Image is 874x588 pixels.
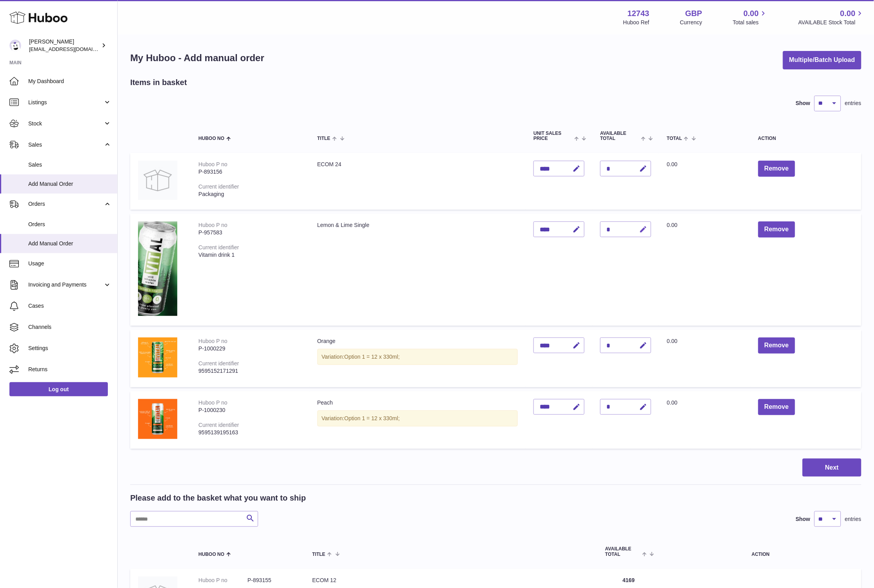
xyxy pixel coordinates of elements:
[138,338,177,377] img: Orange
[310,153,526,210] td: ECOM 24
[28,221,111,228] span: Orders
[198,244,239,250] div: Current identifier
[28,99,103,106] span: Listings
[758,221,795,238] button: Remove
[198,422,239,428] div: Current identifier
[198,161,228,167] div: Huboo P no
[198,183,239,190] div: Current identifier
[130,52,264,64] h1: My Huboo - Add manual order
[28,302,111,310] span: Cases
[758,161,795,177] button: Remove
[796,515,810,523] label: Show
[310,330,526,387] td: Orange
[312,552,325,557] span: Title
[198,222,228,228] div: Huboo P no
[198,229,302,236] div: P-957583
[310,391,526,449] td: Peach
[600,131,639,141] span: AVAILABLE Total
[28,161,111,169] span: Sales
[198,577,248,584] dt: Huboo P no
[796,100,810,107] label: Show
[130,493,306,503] h2: Please add to the basket what you want to ship
[198,191,302,198] div: Packaging
[198,407,302,414] div: P-1000230
[138,161,177,200] img: ECOM 24
[198,552,224,557] span: Huboo no
[605,546,640,557] span: AVAILABLE Total
[28,281,103,289] span: Invoicing and Payments
[783,51,861,69] button: Multiple/Batch Upload
[317,136,330,141] span: Title
[803,459,861,477] button: Next
[28,240,111,247] span: Add Manual Order
[198,367,302,375] div: 9595152171291
[623,19,650,26] div: Huboo Ref
[744,8,759,19] span: 0.00
[317,410,518,426] div: Variation:
[248,577,297,584] dd: P-893155
[685,8,702,19] strong: GBP
[733,19,768,26] span: Total sales
[798,8,865,26] a: 0.00 AVAILABLE Stock Total
[660,539,861,564] th: Action
[758,399,795,415] button: Remove
[138,399,177,439] img: Peach
[28,200,103,208] span: Orders
[28,345,111,352] span: Settings
[758,136,854,141] div: Action
[28,323,111,331] span: Channels
[680,19,703,26] div: Currency
[29,46,115,52] span: [EMAIL_ADDRESS][DOMAIN_NAME]
[29,38,100,53] div: [PERSON_NAME]
[534,131,572,141] span: Unit Sales Price
[845,515,861,523] span: entries
[667,399,677,406] span: 0.00
[310,214,526,326] td: Lemon & Lime Single
[28,120,103,127] span: Stock
[667,161,677,167] span: 0.00
[667,222,677,228] span: 0.00
[667,338,677,344] span: 0.00
[28,78,111,85] span: My Dashboard
[840,8,856,19] span: 0.00
[28,141,103,149] span: Sales
[198,360,239,367] div: Current identifier
[667,136,682,141] span: Total
[798,19,865,26] span: AVAILABLE Stock Total
[317,349,518,365] div: Variation:
[28,260,111,267] span: Usage
[198,251,302,259] div: Vitamin drink 1
[733,8,768,26] a: 0.00 Total sales
[628,8,650,19] strong: 12743
[9,40,21,51] img: al@vital-drinks.co.uk
[845,100,861,107] span: entries
[28,180,111,188] span: Add Manual Order
[198,136,224,141] span: Huboo no
[9,382,108,396] a: Log out
[198,429,302,436] div: 9595139195163
[344,354,400,360] span: Option 1 = 12 x 330ml;
[28,366,111,373] span: Returns
[758,338,795,354] button: Remove
[198,399,228,406] div: Huboo P no
[138,221,177,316] img: Lemon & Lime Single
[198,338,228,344] div: Huboo P no
[344,415,400,421] span: Option 1 = 12 x 330ml;
[198,168,302,176] div: P-893156
[130,77,187,88] h2: Items in basket
[198,345,302,352] div: P-1000229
